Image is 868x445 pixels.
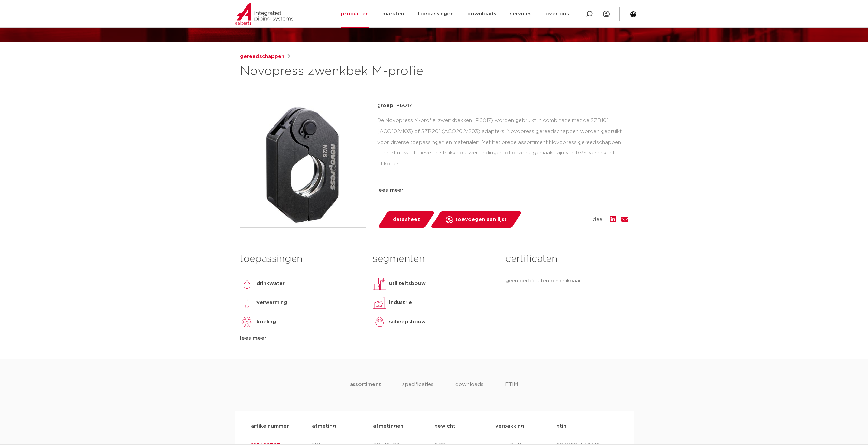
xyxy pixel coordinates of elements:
[373,296,386,310] img: industrie
[373,277,386,291] img: utiliteitsbouw
[373,315,386,329] img: scheepsbouw
[350,381,381,400] li: assortiment
[505,277,628,285] p: geen certificaten beschikbaar
[455,381,483,400] li: downloads
[389,280,426,288] p: utiliteitsbouw
[377,102,628,110] p: groep: P6017
[593,216,604,224] span: deel:
[240,102,366,227] img: Product Image for Novopress zwenkbek M-profiel
[240,315,254,329] img: koeling
[373,422,434,430] p: afmetingen
[377,115,628,183] div: De Novopress M-profiel zwenkbekken (P6017) worden gebruikt in combinatie met de SZB101 (ACO102/10...
[240,63,496,80] h1: Novopress zwenkbek M-profiel
[389,318,426,326] p: scheepsbouw
[256,299,287,307] p: verwarming
[402,381,433,400] li: specificaties
[495,422,556,430] p: verpakking
[556,422,617,430] p: gtin
[256,280,285,288] p: drinkwater
[240,53,284,61] a: gereedschappen
[455,214,507,225] span: toevoegen aan lijst
[377,180,628,191] li: geschikt voor VSH XPress (M-profiel)
[505,252,628,266] h3: certificaten
[256,318,276,326] p: koeling
[240,334,363,342] div: lees meer
[434,422,495,430] p: gewicht
[240,277,254,291] img: drinkwater
[251,422,312,430] p: artikelnummer
[240,296,254,310] img: verwarming
[377,186,628,194] div: lees meer
[377,211,435,228] a: datasheet
[312,422,373,430] p: afmeting
[373,252,495,266] h3: segmenten
[505,381,518,400] li: ETIM
[240,252,363,266] h3: toepassingen
[393,214,420,225] span: datasheet
[389,299,412,307] p: industrie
